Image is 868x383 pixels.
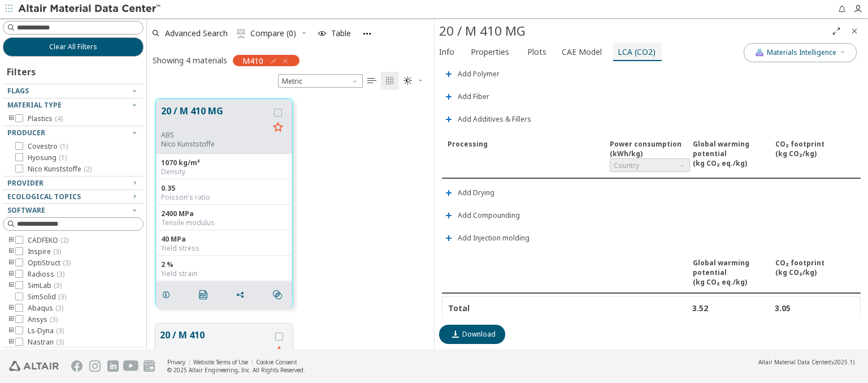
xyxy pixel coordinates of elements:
button: Add Compounding [439,204,525,227]
span: Provider [7,178,44,188]
i: toogle group [7,247,15,256]
span: Compare (0) [250,29,296,37]
span: Properties [471,43,509,61]
span: CAE Model [562,43,602,61]
a: Website Terms of Use [193,358,248,366]
span: Add Injection molding [458,235,530,242]
span: ( 3 ) [63,258,71,268]
span: Country [610,158,689,172]
button: 20 / M 410 [160,328,270,355]
div: Yield stress [161,244,287,253]
div: Unit System [278,74,363,88]
button: 20 / M 410 MG [161,104,269,131]
span: ( 1 ) [59,153,67,162]
button: Favorite [270,343,288,361]
div: Filters [3,57,41,84]
i:  [237,29,246,38]
i:  [273,290,282,299]
i: toogle group [7,326,15,335]
span: Flags [7,86,29,96]
span: Altair Material Data Center [758,358,830,366]
span: ( 3 ) [55,303,63,313]
button: Details [157,283,180,306]
div: Global warming potential ( kg CO₂ eq./kg ) [693,139,772,172]
button: Software [3,204,144,217]
span: Download [462,330,496,339]
button: Material Type [3,98,144,112]
button: Add Fiber [439,85,494,108]
span: OptiStruct [28,259,71,268]
button: Add Injection molding [439,227,535,249]
button: Theme [399,72,428,90]
div: Total [448,303,607,313]
span: ( 3 ) [50,315,58,324]
span: Metric [278,74,363,88]
button: Close [845,22,863,40]
i: toogle group [7,281,15,290]
span: ( 3 ) [53,247,61,256]
span: Add Additives & Fillers [458,116,531,123]
button: PDF Download [194,283,218,306]
span: LCA (CO2) [618,43,656,61]
span: Material Type [7,100,62,110]
p: Nico Kunststoffe [161,140,269,149]
button: Flags [3,84,144,98]
button: Add Drying [439,182,500,204]
div: Density [161,167,287,177]
button: Producer [3,126,144,140]
a: Cookie Consent [256,358,297,366]
span: Materials Intelligence [767,48,836,57]
div: 20 / M 410 MG [439,22,827,40]
span: ( 3 ) [56,326,64,335]
div: (v2025.1) [758,358,854,366]
div: 40 MPa [161,235,287,244]
div: ABS [161,131,269,140]
span: Add Fiber [458,93,489,100]
span: ( 3 ) [58,292,66,302]
i: toogle group [7,304,15,313]
span: Inspire [28,247,61,256]
button: Add Polymer [439,63,505,85]
div: 2 % [161,260,287,269]
span: Radioss [28,270,64,279]
span: Table [331,29,351,37]
i: toogle group [7,270,15,279]
div: CO₂ footprint ( kg CO₂/kg ) [775,139,855,172]
button: Clear All Filters [3,37,144,57]
span: Plots [527,43,546,61]
div: CO₂ footprint ( kg CO₂/kg ) [775,258,855,287]
span: ( 3 ) [54,281,62,290]
img: AI Copilot [755,48,764,57]
button: Provider [3,177,144,190]
div: grid [147,90,434,350]
button: Table View [363,72,381,90]
i: toogle group [7,236,15,245]
div: 3.05 [775,303,854,313]
div: 0.35 [161,184,287,193]
i: toogle group [7,259,15,268]
a: Privacy [167,358,185,366]
span: Nico Kunststoffe [28,165,92,174]
span: Add Drying [458,190,494,196]
div: Processing [448,139,607,172]
button: Tile View [381,72,399,90]
button: Add Additives & Fillers [439,108,536,131]
span: Hyosung [28,153,67,162]
div: 1070 kg/m³ [161,158,287,167]
div: Showing 4 materials [153,55,227,66]
span: Ecological Topics [7,192,81,201]
div: 3.52 [692,303,772,313]
span: Nastran [28,338,64,347]
div: 2400 MPa [161,209,287,218]
img: Altair Material Data Center [18,3,162,15]
span: Ls-Dyna [28,326,64,335]
span: ( 3 ) [57,269,64,279]
i: toogle group [7,114,15,123]
span: ( 4 ) [55,114,63,123]
div: Tensile modulus [161,218,287,227]
button: AI CopilotMaterials Intelligence [744,43,857,62]
span: Info [439,43,454,61]
span: Abaqus [28,304,63,313]
span: Producer [7,128,45,137]
i:  [367,76,376,85]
